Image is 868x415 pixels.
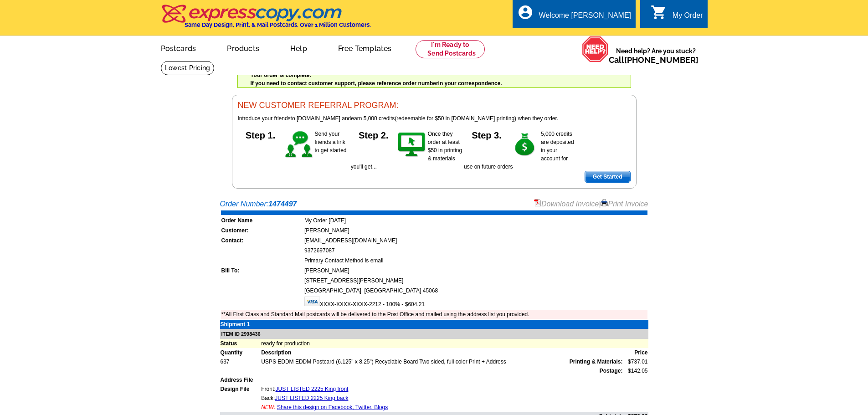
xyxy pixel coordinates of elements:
h5: Step 2. [351,130,396,139]
p: to [DOMAIN_NAME] and (redeemable for $50 in [DOMAIN_NAME] printing) when they order. [238,114,631,123]
img: small-print-icon.gif [601,199,608,206]
strong: Your order is complete. [251,72,311,78]
strong: Postage: [600,368,623,374]
a: Products [212,37,274,58]
span: Need help? Are you stuck? [609,46,703,65]
td: ready for production [261,339,648,348]
img: help [582,36,609,62]
a: JUST LISTED 2225 King front [276,386,349,392]
a: [PHONE_NUMBER] [624,55,699,65]
img: step-2.gif [396,130,428,160]
div: Welcome [PERSON_NAME] [539,11,631,24]
h5: Step 3. [464,130,509,139]
td: My Order [DATE] [304,216,647,225]
span: Printing & Materials: [570,358,623,366]
td: Back: [261,394,623,403]
td: Description [261,348,623,357]
span: Introduce your friends [238,115,291,122]
td: XXXX-XXXX-XXXX-2212 - 100% - $604.21 [304,296,647,309]
a: Postcards [146,37,211,58]
td: Order Name [221,216,303,225]
img: step-3.gif [509,130,541,160]
td: $142.05 [623,366,648,375]
td: Address File [220,375,261,384]
td: [PERSON_NAME] [304,266,647,275]
span: Get Started [585,171,630,182]
td: 637 [220,357,261,366]
a: Same Day Design, Print, & Mail Postcards. Over 1 Million Customers. [161,11,371,28]
td: [STREET_ADDRESS][PERSON_NAME] [304,276,647,285]
td: [GEOGRAPHIC_DATA], [GEOGRAPHIC_DATA] 45068 [304,286,647,295]
img: u [216,89,225,89]
span: Call [609,55,699,65]
a: shopping_cart My Order [651,10,703,21]
td: [EMAIL_ADDRESS][DOMAIN_NAME] [304,236,647,245]
h4: Same Day Design, Print, & Mail Postcards. Over 1 Million Customers. [185,21,371,28]
div: My Order [673,11,703,24]
a: Share this design on Facebook, Twitter, Blogs [277,404,388,410]
a: Help [276,37,322,58]
img: small-pdf-icon.gif [534,199,541,206]
td: [PERSON_NAME] [304,226,647,235]
img: visa.gif [304,297,320,306]
td: Quantity [220,348,261,357]
td: Shipment 1 [220,320,261,329]
td: Price [623,348,648,357]
div: | [534,199,648,210]
span: Send your friends a link to get started [315,131,347,154]
a: Free Templates [324,37,406,58]
td: Front: [261,384,623,394]
td: **All First Class and Standard Mail postcards will be delivered to the Post Office and mailed usi... [221,310,647,319]
td: Bill To: [221,266,303,275]
a: Download Invoice [534,200,599,208]
td: Primary Contact Method is email [304,256,647,265]
h3: NEW CUSTOMER REFERRAL PROGRAM: [238,101,631,111]
span: 5,000 credits are deposited in your account for use on future orders [464,131,574,170]
a: JUST LISTED 2225 King back [275,395,348,401]
td: $737.01 [623,357,648,366]
strong: 1474497 [268,200,297,208]
td: 9372697087 [304,246,647,255]
a: Print Invoice [601,200,648,208]
a: Get Started [585,171,631,183]
h5: Step 1. [238,130,283,139]
td: ITEM ID 2998436 [220,329,648,339]
td: Customer: [221,226,303,235]
img: step-1.gif [283,130,315,160]
div: Order Number: [220,199,648,210]
span: earn 5,000 credits [351,115,395,122]
td: Status [220,339,261,348]
td: Contact: [221,236,303,245]
td: USPS EDDM EDDM Postcard (6.125" x 8.25") Recyclable Board Two sided, full color Print + Address [261,357,623,366]
span: NEW: [261,404,275,410]
td: Design File [220,384,261,394]
iframe: LiveChat chat widget [740,386,868,415]
span: Once they order at least $50 in printing & materials you'll get... [351,131,462,170]
i: shopping_cart [651,4,667,20]
i: account_circle [517,4,534,20]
